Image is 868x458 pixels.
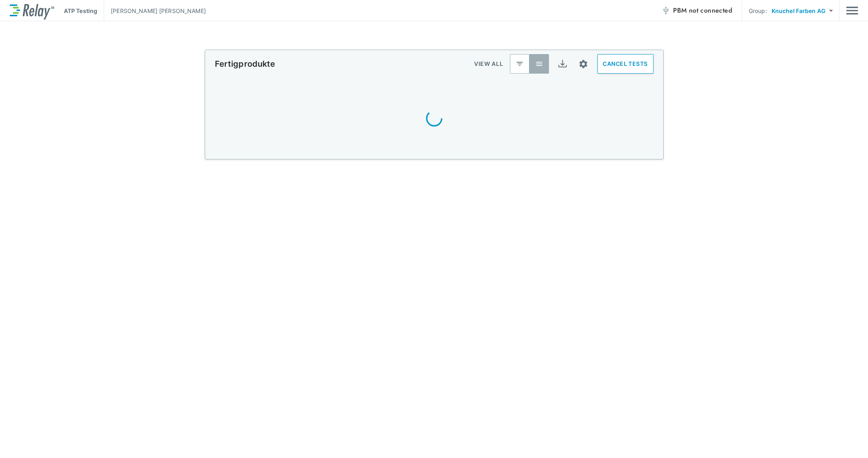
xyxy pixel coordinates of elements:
[64,7,97,15] p: ATP Testing
[597,54,654,74] button: CANCEL TESTS
[573,53,594,75] button: Site setup
[846,3,858,18] button: Main menu
[673,5,732,16] span: PBM
[749,7,767,15] p: Group:
[474,59,503,69] p: VIEW ALL
[558,59,568,69] img: Export Icon
[535,60,543,68] img: View All
[689,6,732,15] span: not connected
[737,434,860,452] iframe: Resource center
[215,59,275,69] p: Fertigprodukte
[662,7,670,15] img: Offline Icon
[553,54,573,74] button: Export
[846,3,858,18] img: Drawer Icon
[578,59,588,69] img: Settings Icon
[111,7,206,15] p: [PERSON_NAME] [PERSON_NAME]
[516,60,524,68] img: Latest
[10,2,54,20] img: LuminUltra Relay
[658,2,735,19] button: PBM not connected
